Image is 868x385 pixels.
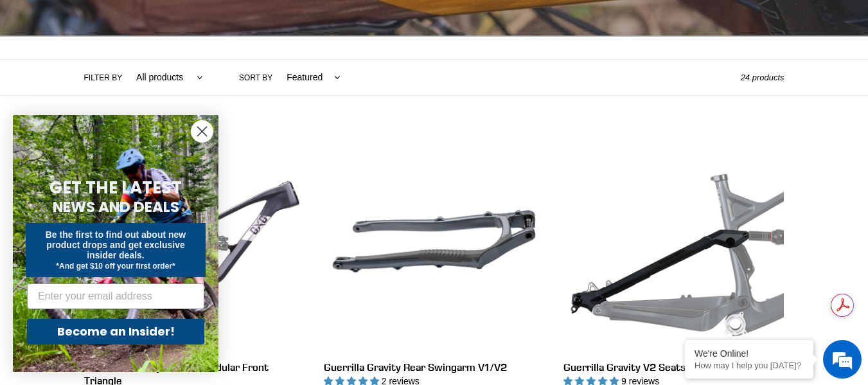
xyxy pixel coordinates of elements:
[27,283,204,309] input: Enter your email address
[695,361,804,370] p: How may I help you today?
[191,120,213,143] button: Close dialog
[56,262,175,271] span: *And get $10 off your first order*
[695,348,804,359] div: We're Online!
[239,72,272,84] label: Sort by
[27,319,204,345] button: Become an Insider!
[49,176,182,199] span: GET THE LATEST
[84,72,123,84] label: Filter by
[741,73,784,82] span: 24 products
[53,197,179,217] span: NEWS AND DEALS
[46,229,186,260] span: Be the first to find out about new product drops and get exclusive insider deals.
